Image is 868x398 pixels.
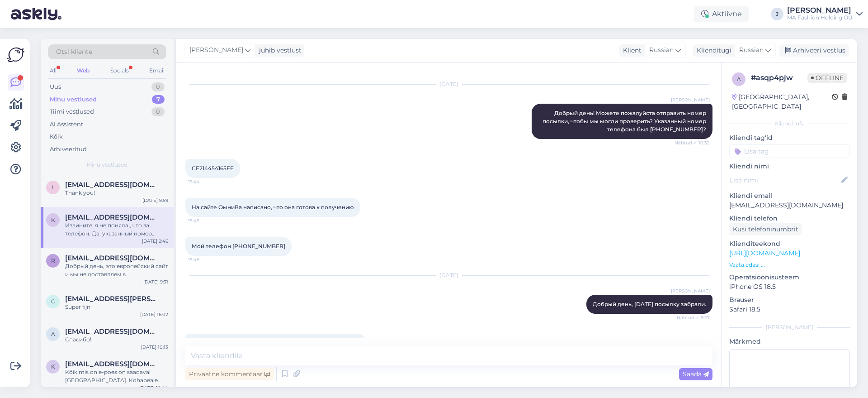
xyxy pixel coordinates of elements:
div: [DATE] 10:13 [141,344,168,350]
span: i [52,184,54,191]
img: Askly Logo [7,46,24,63]
span: Otsi kliente [56,47,92,57]
span: [PERSON_NAME] [189,45,243,55]
div: Socials [108,65,131,77]
span: Nähtud ✓ 9:27 [676,314,710,321]
p: Klienditeekond [729,239,850,249]
div: Web [75,65,91,77]
span: 15:44 [188,178,222,185]
span: 15:48 [188,256,222,263]
div: MA Fashion Holding OÜ [787,14,853,21]
div: Kõik [50,132,63,141]
span: На сайте ОмниВа написано, что она готова к получению [192,204,354,211]
div: Arhiveeri vestlus [779,44,849,57]
div: [DATE] [185,80,712,88]
p: iPhone OS 18.5 [729,282,850,292]
span: Karmen.pyriit@gmail.com [65,360,159,368]
div: Küsi telefoninumbrit [729,223,802,235]
div: [DATE] [185,271,712,279]
p: Operatsioonisüsteem [729,273,850,282]
div: Privaatne kommentaar [185,368,274,380]
span: C [51,298,55,305]
span: Offline [807,73,847,83]
span: Russian [649,45,674,55]
div: Klienditugi [693,46,731,55]
span: CE214454165EE [192,165,234,172]
span: Rerigt@gmail.com [65,254,159,262]
div: AI Assistent [50,120,83,129]
div: Thank you! [65,189,168,197]
div: 0 [151,107,165,116]
p: Märkmed [729,337,850,346]
div: # asqp4pjw [751,72,807,83]
div: [PERSON_NAME] [787,7,853,14]
div: Добрый день, это европейский сайт и мы не доставляем в [GEOGRAPHIC_DATA]. Проверьте свой IP адрес... [65,262,168,278]
div: [DATE] 16:02 [140,311,168,318]
div: [GEOGRAPHIC_DATA], [GEOGRAPHIC_DATA] [732,92,832,111]
span: k [51,216,55,223]
span: Saada [683,370,709,378]
div: [DATE] 9:31 [143,278,168,285]
div: Uus [50,82,61,91]
div: Super fijn [65,303,168,311]
div: All [48,65,58,77]
span: [PERSON_NAME] [671,288,710,294]
span: K [51,363,55,370]
p: [EMAIL_ADDRESS][DOMAIN_NAME] [729,201,850,210]
span: Добрый день, [DATE] посылку забрали. [593,301,706,307]
span: 15:45 [188,217,222,224]
p: Brauser [729,295,850,305]
div: Kliendi info [729,120,850,128]
p: Kliendi tag'id [729,133,850,143]
p: Kliendi nimi [729,162,850,171]
div: [DATE] 10:44 [139,384,168,391]
span: Добрый день! Можете пожалуйста отправить номер посылки, чтобы мы могли проверить? Указанный номер... [542,110,708,133]
div: 7 [152,95,165,104]
div: [PERSON_NAME] [729,323,850,331]
div: Извините, я не поняла , что за телефон. Да, указанный номер телефона [PHONE_NUMBER] [65,221,168,238]
span: Nähtud ✓ 10:32 [675,139,710,146]
span: Alina0gnatiuk@gmail.com [65,327,159,336]
span: Russian [739,45,764,55]
div: Kõik mis on e-poes on saadaval [GEOGRAPHIC_DATA]. Kohapeale tulla ei saa, kuid on [PERSON_NAME] v... [65,368,168,384]
div: Email [147,65,166,77]
p: Kliendi telefon [729,214,850,223]
div: Tiimi vestlused [50,107,94,116]
span: Minu vestlused [87,161,127,169]
span: a [737,76,741,82]
p: Safari 18.5 [729,305,850,314]
span: A [51,331,55,337]
span: kortan64@bk.ru [65,213,159,221]
span: R [51,257,55,264]
p: Vaata edasi ... [729,261,850,269]
p: Kliendi email [729,191,850,201]
input: Lisa tag [729,144,850,158]
span: iveto_rfans@abv.bg [65,181,159,189]
div: J [771,8,783,20]
a: [PERSON_NAME]MA Fashion Holding OÜ [787,7,863,21]
div: Arhiveeritud [50,145,87,154]
a: [URL][DOMAIN_NAME] [729,249,800,257]
div: Спасибо! [65,336,168,344]
span: C.terpstra@gmail.com [65,295,159,303]
div: [DATE] 9:59 [142,197,168,204]
div: Minu vestlused [50,95,97,104]
div: juhib vestlust [255,46,302,55]
div: 0 [151,82,165,91]
span: [PERSON_NAME] [671,96,710,103]
span: Мой телефон [PHONE_NUMBER] [192,243,285,249]
div: Klient [619,46,642,55]
input: Lisa nimi [730,175,840,185]
div: [DATE] 9:46 [142,238,168,245]
div: Aktiivne [694,6,749,22]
